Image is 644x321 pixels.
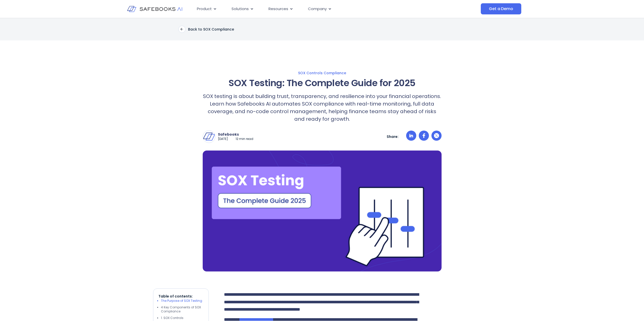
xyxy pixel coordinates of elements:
[193,4,430,14] div: Menu Toggle
[203,92,442,123] p: SOX testing is about building trust, transparency, and resilience into your financial operations....
[193,4,430,14] nav: Menu
[489,6,513,11] span: Get a Demo
[203,151,442,271] img: a hand touching a sheet of paper with the words sox testing on it
[178,26,234,33] a: Back to SOX Compliance
[188,27,234,32] p: Back to SOX Compliance
[308,6,327,12] span: Company
[387,134,399,139] p: Share:
[197,6,212,12] span: Product
[158,294,203,299] p: Table of contents:
[481,3,521,14] a: Get a Demo
[153,71,491,75] a: SOX Controls Compliance
[203,78,442,88] h1: SOX Testing: The Complete Guide for 2025
[161,316,203,320] li: 1. SOX Controls
[268,6,288,12] span: Resources
[218,137,228,141] p: [DATE]
[203,131,215,143] img: Safebooks
[218,132,253,137] p: Safebooks
[161,299,203,303] li: The Purpose of SOX Testing
[161,305,203,313] li: 4 Key Components of SOX Compliance
[236,137,253,141] p: 12 min read
[232,6,249,12] span: Solutions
